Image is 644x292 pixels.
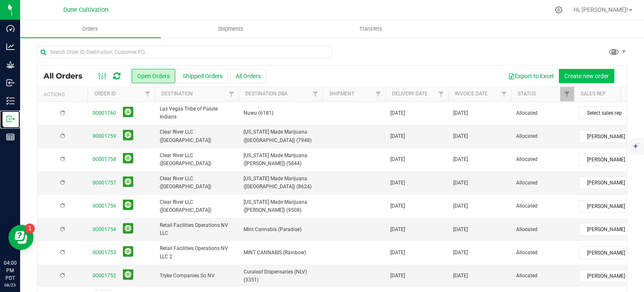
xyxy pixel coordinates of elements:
[390,272,405,280] span: [DATE]
[560,87,574,101] a: Filter
[225,87,239,101] a: Filter
[559,69,614,83] button: Create new order
[516,249,569,257] span: Allocated
[453,109,468,117] span: [DATE]
[390,249,405,257] span: [DATE]
[160,175,234,191] span: Clear River LLC ([GEOGRAPHIC_DATA])
[132,69,175,83] button: Open Orders
[230,69,266,83] button: All Orders
[390,202,405,210] span: [DATE]
[453,202,468,210] span: [DATE]
[503,69,559,83] button: Export to Excel
[160,272,234,280] span: Tryke Companies So NV
[390,226,405,234] span: [DATE]
[348,25,394,33] span: Transfers
[160,198,234,214] span: Clear River LLC ([GEOGRAPHIC_DATA])
[93,179,116,187] a: 00001757
[518,91,536,97] a: Status
[6,115,15,123] inline-svg: Outbound
[309,87,322,101] a: Filter
[453,132,468,140] span: [DATE]
[160,128,234,144] span: Clear River LLC ([GEOGRAPHIC_DATA])
[516,155,569,163] span: Allocated
[392,91,428,97] a: Delivery Date
[6,61,15,69] inline-svg: Grow
[160,221,234,237] span: Retail Facilities Operations NV LLC
[44,92,84,97] div: Actions
[25,224,35,234] iframe: Resource center unread badge
[516,132,569,140] span: Allocated
[301,20,441,38] a: Transfers
[4,282,16,288] p: 08/25
[177,69,228,83] button: Shipped Orders
[6,42,15,51] inline-svg: Analytics
[160,152,234,168] span: Clear River LLC ([GEOGRAPHIC_DATA])
[160,105,234,121] span: Las Vegas Tribe of Paiute Indians
[93,272,116,280] a: 00001752
[453,179,468,187] span: [DATE]
[44,71,91,81] span: All Orders
[497,87,511,101] a: Filter
[93,132,116,140] a: 00001759
[453,272,468,280] span: [DATE]
[516,179,569,187] span: Allocated
[93,202,116,210] a: 00001756
[455,91,488,97] a: Invoice Date
[8,225,34,250] iframe: Resource center
[390,132,405,140] span: [DATE]
[93,249,116,257] a: 00001753
[579,107,642,119] span: Select sales rep
[579,131,642,142] span: [PERSON_NAME]
[579,177,642,189] span: [PERSON_NAME]
[390,155,405,163] span: [DATE]
[244,152,317,168] span: [US_STATE] Made Marijuana ([PERSON_NAME]) (5844)
[37,46,332,58] input: Search Order ID, Destination, Customer PO...
[516,272,569,280] span: Allocated
[453,155,468,163] span: [DATE]
[564,73,609,79] span: Create new order
[390,179,405,187] span: [DATE]
[161,91,193,97] a: Destination
[244,249,317,257] span: MINT CANNABIS (Rainbow)
[141,87,155,101] a: Filter
[453,226,468,234] span: [DATE]
[453,249,468,257] span: [DATE]
[329,91,354,97] a: Shipment
[6,79,15,87] inline-svg: Inbound
[390,109,405,117] span: [DATE]
[244,226,317,234] span: Mint Cannabis (Paradise)
[244,268,317,284] span: Curaleaf Dispensaries (NLV) (3351)
[63,6,108,13] span: Dune Cultivation
[579,224,642,235] span: [PERSON_NAME]
[161,20,301,38] a: Shipments
[579,247,642,259] span: [PERSON_NAME]
[93,226,116,234] a: 00001754
[579,200,642,212] span: [PERSON_NAME]
[207,25,254,33] span: Shipments
[516,109,569,117] span: Allocated
[244,175,317,191] span: [US_STATE] Made Marijuana ([GEOGRAPHIC_DATA]) (8624)
[516,202,569,210] span: Allocated
[93,155,116,163] a: 00001758
[579,154,642,166] span: [PERSON_NAME]
[6,133,15,141] inline-svg: Reports
[244,109,317,117] span: Nuwu (6181)
[4,259,16,282] p: 04:00 PM PDT
[581,91,606,97] a: Sales Rep
[244,128,317,144] span: [US_STATE] Made Marijuana ([GEOGRAPHIC_DATA]) (7948)
[553,6,564,14] div: Manage settings
[160,245,234,260] span: Retail Facilities Operations NV LLC 2
[6,24,15,33] inline-svg: Dashboard
[574,6,628,13] span: Hi, [PERSON_NAME]!
[93,109,116,117] a: 00001760
[371,87,385,101] a: Filter
[6,97,15,105] inline-svg: Inventory
[579,270,642,282] span: [PERSON_NAME]
[244,198,317,214] span: [US_STATE] Made Marijuana ([PERSON_NAME]) (9508)
[94,91,116,97] a: Order ID
[71,25,109,33] span: Orders
[20,20,161,38] a: Orders
[516,226,569,234] span: Allocated
[245,91,288,97] a: Destination DBA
